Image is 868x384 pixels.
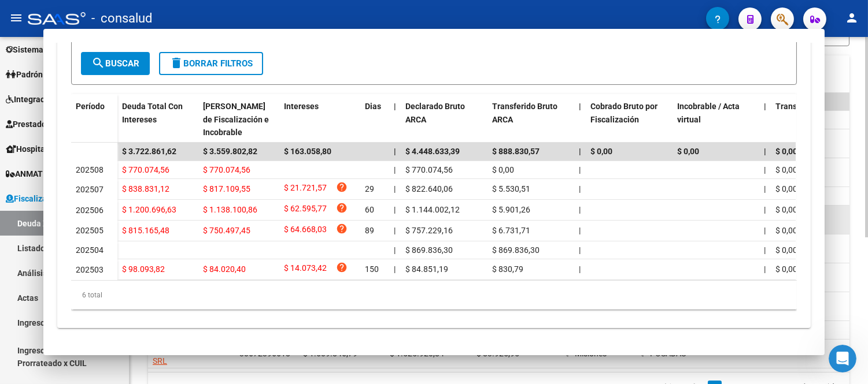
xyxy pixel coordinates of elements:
span: $ 0,00 [775,147,797,156]
span: $ 5.901,26 [492,205,530,214]
span: Transferido De Más [775,102,848,111]
span: | [394,102,396,111]
span: Buscar [91,58,139,69]
datatable-header-cell: Intereses [279,94,360,145]
span: | [579,226,581,235]
span: $ 0,00 [775,226,797,235]
iframe: Intercom live chat [829,345,856,372]
span: 29 [365,184,374,193]
span: | [579,147,581,156]
datatable-header-cell: | [389,94,401,145]
span: Hospitales Públicos [6,143,90,155]
i: help [336,181,348,193]
span: | [579,165,581,174]
span: 202506 [76,206,104,215]
span: | [764,147,766,156]
span: | [394,205,396,214]
span: Declarado Bruto ARCA [405,102,465,124]
span: $ 869.836,30 [405,245,453,255]
button: Buscar [81,52,150,75]
span: | [764,264,766,274]
span: $ 4.448.633,39 [405,147,460,156]
i: help [336,202,348,214]
span: $ 3.722.861,62 [122,147,176,156]
span: $ 817.109,55 [203,184,250,193]
span: Transferido Bruto ARCA [492,102,557,124]
datatable-header-cell: Período [71,94,117,143]
span: | [764,102,766,111]
button: Borrar Filtros [159,52,263,75]
span: $ 0,00 [590,147,612,156]
span: 89 [365,226,374,235]
span: $ 750.497,45 [203,226,250,235]
span: $ 5.530,51 [492,184,530,193]
span: Dias [365,102,381,111]
datatable-header-cell: Deuda Bruta Neto de Fiscalización e Incobrable [198,94,279,145]
span: $ 98.093,82 [122,264,165,274]
span: | [394,264,396,274]
span: $ 822.640,06 [405,184,453,193]
datatable-header-cell: | [759,94,771,145]
span: $ 163.058,80 [284,147,331,156]
span: 202505 [76,226,104,235]
span: $ 0,00 [775,245,797,255]
span: 202507 [76,185,104,194]
span: ANMAT - Trazabilidad [6,167,97,180]
datatable-header-cell: Incobrable / Acta virtual [673,94,759,145]
span: $ 830,79 [492,264,523,274]
span: Intereses [284,102,319,111]
span: $ 757.229,16 [405,226,453,235]
span: $ 869.836,30 [492,245,540,255]
span: $ 1.200.696,63 [122,205,176,214]
span: | [579,102,581,111]
span: Incobrable / Acta virtual [677,102,740,124]
span: $ 64.668,03 [284,223,327,238]
span: Prestadores / Proveedores [6,118,111,131]
span: 202504 [76,245,104,255]
mat-icon: person [845,11,859,25]
span: | [764,205,766,214]
span: $ 770.074,56 [203,165,250,174]
datatable-header-cell: Transferido Bruto ARCA [487,94,574,145]
span: $ 0,00 [775,264,797,274]
span: $ 3.559.802,82 [203,147,257,156]
span: $ 770.074,56 [405,165,453,174]
i: help [336,262,348,273]
span: | [764,245,766,255]
span: | [394,226,396,235]
span: $ 770.074,56 [122,165,169,174]
span: | [394,165,396,174]
span: | [394,147,396,156]
span: | [764,184,766,193]
span: [PERSON_NAME] de Fiscalización e Incobrable [203,102,269,137]
mat-icon: search [91,56,105,70]
span: | [764,226,766,235]
span: 202503 [76,265,104,274]
span: $ 84.851,19 [405,264,448,274]
span: | [394,245,396,255]
datatable-header-cell: Deuda Total Con Intereses [117,94,198,145]
span: Integración (discapacidad) [6,93,113,106]
span: Sistema [6,43,43,56]
span: $ 6.731,71 [492,226,530,235]
span: $ 838.831,12 [122,184,169,193]
span: 150 [365,264,379,274]
datatable-header-cell: Transferido De Más [771,94,858,145]
span: - consalud [91,6,152,31]
span: | [579,205,581,214]
span: Período [76,102,105,111]
datatable-header-cell: | [574,94,586,145]
span: | [394,184,396,193]
span: | [764,165,766,174]
span: $ 0,00 [775,184,797,193]
span: $ 0,00 [492,165,514,174]
span: Fiscalización RG [6,192,75,205]
span: Borrar Filtros [169,58,253,69]
datatable-header-cell: Dias [360,94,389,145]
span: 60 [365,205,374,214]
div: 6 total [71,281,797,310]
span: | [579,264,581,274]
span: $ 0,00 [677,147,699,156]
span: $ 84.020,40 [203,264,246,274]
span: Cobrado Bruto por Fiscalización [590,102,658,124]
